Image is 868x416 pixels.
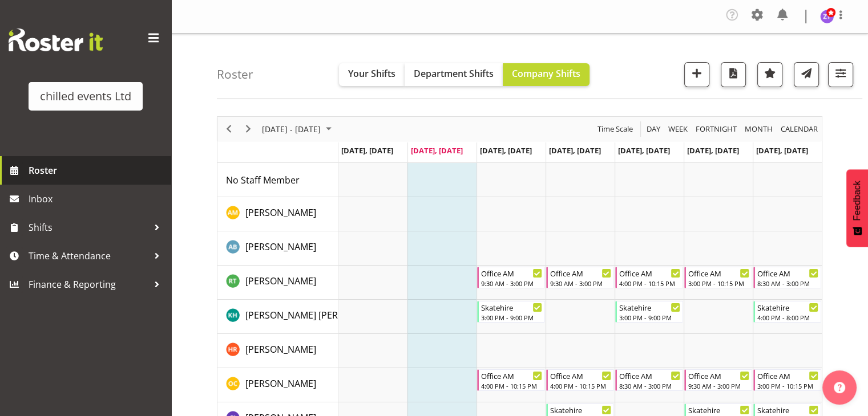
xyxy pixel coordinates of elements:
[29,190,165,207] span: Inbox
[503,63,590,86] button: Company Shifts
[688,370,749,381] div: Office AM
[779,122,820,136] button: Month
[757,381,818,390] div: 3:00 PM - 10:15 PM
[245,377,316,390] a: [PERSON_NAME]
[550,404,611,415] div: Skatehire
[411,145,463,156] span: [DATE], [DATE]
[245,343,316,356] span: [PERSON_NAME]
[645,122,661,136] span: Day
[619,301,680,313] div: Skatehire
[348,67,395,80] span: Your Shifts
[40,88,131,105] div: chilled events Ltd
[615,267,683,288] div: Casey Johnson"s event - Office AM Begin From Friday, September 12, 2025 at 4:00:00 PM GMT+12:00 E...
[341,145,393,156] span: [DATE], [DATE]
[9,28,103,51] img: Rosterit website logo
[245,206,316,219] a: [PERSON_NAME]
[245,240,316,253] span: [PERSON_NAME]
[619,279,680,288] div: 4:00 PM - 10:15 PM
[753,267,821,288] div: Casey Johnson"s event - Office AM Begin From Sunday, September 14, 2025 at 8:30:00 AM GMT+12:00 E...
[757,313,818,322] div: 4:00 PM - 8:00 PM
[217,68,253,81] h4: Roster
[414,67,494,80] span: Department Shifts
[596,122,635,136] button: Time Scale
[667,122,690,136] button: Timeline Week
[828,62,853,87] button: Filter Shifts
[217,368,338,402] td: Ija Romeyer resource
[688,267,749,279] div: Office AM
[226,173,300,187] a: No Staff Member
[757,62,782,87] button: Highlight an important date within the roster.
[481,370,542,381] div: Office AM
[550,267,611,279] div: Office AM
[756,145,808,156] span: [DATE], [DATE]
[688,381,749,390] div: 9:30 AM - 3:00 PM
[834,382,845,393] img: help-xxl-2.png
[245,206,316,219] span: [PERSON_NAME]
[753,301,821,323] div: Connor Meldrum"s event - Skatehire Begin From Sunday, September 14, 2025 at 4:00:00 PM GMT+12:00 ...
[29,162,165,179] span: Roster
[549,145,601,156] span: [DATE], [DATE]
[688,404,749,415] div: Skatehire
[477,301,545,323] div: Connor Meldrum"s event - Skatehire Begin From Wednesday, September 10, 2025 at 3:00:00 PM GMT+12:...
[546,369,614,391] div: Ija Romeyer"s event - Office AM Begin From Thursday, September 11, 2025 at 4:00:00 PM GMT+12:00 E...
[477,369,545,391] div: Ija Romeyer"s event - Office AM Begin From Wednesday, September 10, 2025 at 4:00:00 PM GMT+12:00 ...
[217,163,338,197] td: No Staff Member resource
[245,377,316,390] span: [PERSON_NAME]
[217,231,338,266] td: Ashleigh Bennison resource
[757,267,818,279] div: Office AM
[217,334,338,368] td: Francesc Fernandez resource
[217,197,338,231] td: Alana Middleton resource
[29,247,148,264] span: Time & Attendance
[688,279,749,288] div: 3:00 PM - 10:15 PM
[645,122,663,136] button: Timeline Day
[245,240,316,254] a: [PERSON_NAME]
[245,309,389,321] span: [PERSON_NAME] [PERSON_NAME]
[684,267,752,288] div: Casey Johnson"s event - Office AM Begin From Saturday, September 13, 2025 at 3:00:00 PM GMT+12:00...
[757,301,818,313] div: Skatehire
[239,117,258,141] div: Next
[615,301,683,323] div: Connor Meldrum"s event - Skatehire Begin From Friday, September 12, 2025 at 3:00:00 PM GMT+12:00 ...
[619,313,680,322] div: 3:00 PM - 9:00 PM
[596,122,634,136] span: Time Scale
[744,122,774,136] span: Month
[550,279,611,288] div: 9:30 AM - 3:00 PM
[619,381,680,390] div: 8:30 AM - 3:00 PM
[820,10,834,23] img: zak-tapling1280.jpg
[695,122,738,136] span: Fortnight
[245,274,316,288] a: [PERSON_NAME]
[619,370,680,381] div: Office AM
[753,369,821,391] div: Ija Romeyer"s event - Office AM Begin From Sunday, September 14, 2025 at 3:00:00 PM GMT+12:00 End...
[339,63,405,86] button: Your Shifts
[546,267,614,288] div: Casey Johnson"s event - Office AM Begin From Thursday, September 11, 2025 at 9:30:00 AM GMT+12:00...
[684,62,709,87] button: Add a new shift
[846,169,868,247] button: Feedback - Show survey
[743,122,775,136] button: Timeline Month
[852,181,862,221] span: Feedback
[481,313,542,322] div: 3:00 PM - 9:00 PM
[226,174,300,186] span: No Staff Member
[550,370,611,381] div: Office AM
[245,275,316,287] span: [PERSON_NAME]
[480,145,532,156] span: [DATE], [DATE]
[687,145,739,156] span: [DATE], [DATE]
[405,63,503,86] button: Department Shifts
[477,267,545,288] div: Casey Johnson"s event - Office AM Begin From Wednesday, September 10, 2025 at 9:30:00 AM GMT+12:0...
[29,276,148,293] span: Finance & Reporting
[29,219,148,236] span: Shifts
[221,122,237,136] button: Previous
[618,145,670,156] span: [DATE], [DATE]
[550,381,611,390] div: 4:00 PM - 10:15 PM
[512,67,580,80] span: Company Shifts
[684,369,752,391] div: Ija Romeyer"s event - Office AM Begin From Saturday, September 13, 2025 at 9:30:00 AM GMT+12:00 E...
[757,370,818,381] div: Office AM
[481,267,542,279] div: Office AM
[615,369,683,391] div: Ija Romeyer"s event - Office AM Begin From Friday, September 12, 2025 at 8:30:00 AM GMT+12:00 End...
[721,62,746,87] button: Download a PDF of the roster according to the set date range.
[260,122,337,136] button: September 08 - 14, 2025
[245,342,316,356] a: [PERSON_NAME]
[780,122,819,136] span: calendar
[667,122,689,136] span: Week
[757,279,818,288] div: 8:30 AM - 3:00 PM
[481,381,542,390] div: 4:00 PM - 10:15 PM
[217,300,338,334] td: Connor Meldrum resource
